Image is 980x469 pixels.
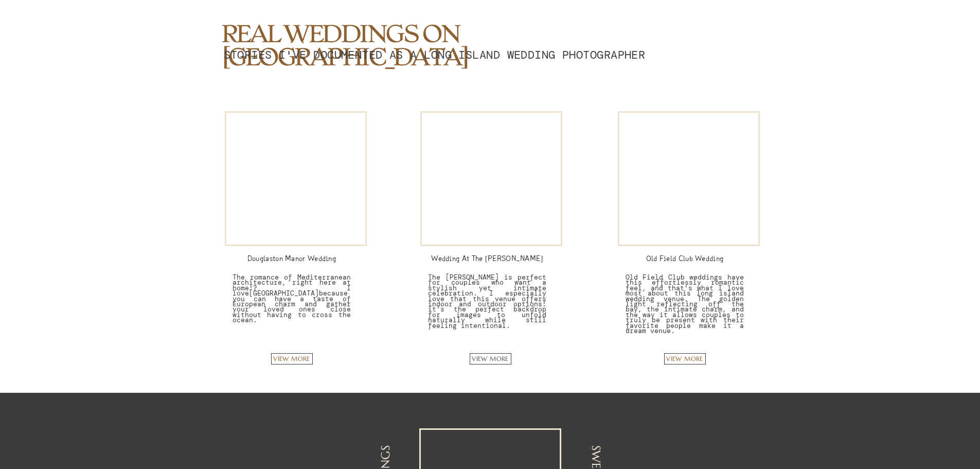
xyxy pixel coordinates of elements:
p: The [PERSON_NAME] is perfect for couples who want a stylish yet intimate celebration. I especiall... [428,275,546,320]
a: douglaston manor wedding [235,253,349,264]
a: [GEOGRAPHIC_DATA] [249,289,319,298]
p: Old Field Club weddings have this effortlessly romantic feel, and that's what I love most about t... [626,275,744,336]
p: stories I've documented as a long Island wedding photographer [224,46,664,59]
a: VIEW MORE [267,355,317,364]
a: VIEW MORE [466,355,515,364]
a: wedding at the [PERSON_NAME] [431,253,544,264]
h2: REAL weddings ON [GEOGRAPHIC_DATA] [221,22,632,42]
a: VIEW MORE [660,355,710,364]
p: The romance of Mediterranean architecture, right here at home!? I love because you can have a tas... [233,275,351,325]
